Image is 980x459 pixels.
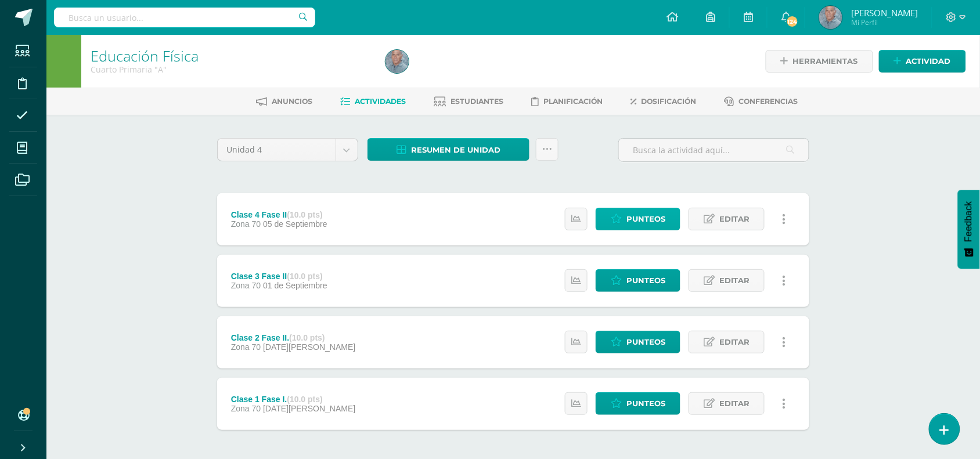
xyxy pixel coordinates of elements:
[257,92,313,111] a: Anuncios
[719,331,750,353] span: Editar
[263,281,327,290] span: 01 de Septiembre
[289,333,325,342] strong: (10.0 pts)
[218,139,358,161] a: Unidad 4
[231,333,355,342] div: Clase 2 Fase II.
[739,97,798,106] span: Conferencias
[626,270,665,291] span: Punteos
[263,342,355,352] span: [DATE][PERSON_NAME]
[231,342,261,352] span: Zona 70
[906,50,951,72] span: Actividad
[231,395,355,404] div: Clase 1 Fase I.
[766,50,873,73] a: Herramientas
[851,7,918,19] span: [PERSON_NAME]
[287,395,322,404] strong: (10.0 pts)
[91,64,372,75] div: Cuarto Primaria 'A'
[596,269,680,292] a: Punteos
[263,404,355,413] span: [DATE][PERSON_NAME]
[719,208,750,230] span: Editar
[91,46,199,66] a: Educación Física
[231,272,327,281] div: Clase 3 Fase II
[544,97,603,106] span: Planificación
[958,190,980,269] button: Feedback - Mostrar encuesta
[596,208,680,230] a: Punteos
[719,393,750,414] span: Editar
[819,6,842,29] img: a6ce8af29634765990d80362e84911a9.png
[411,139,500,161] span: Resumen de unidad
[355,97,406,106] span: Actividades
[719,270,750,291] span: Editar
[231,404,261,413] span: Zona 70
[385,50,409,73] img: a6ce8af29634765990d80362e84911a9.png
[642,97,697,106] span: Dosificación
[631,92,697,111] a: Dosificación
[596,331,680,353] a: Punteos
[879,50,966,73] a: Actividad
[451,97,504,106] span: Estudiantes
[231,281,261,290] span: Zona 70
[725,92,798,111] a: Conferencias
[341,92,406,111] a: Actividades
[54,8,315,27] input: Busca un usuario...
[91,48,372,64] h1: Educación Física
[263,219,327,229] span: 05 de Septiembre
[287,272,322,281] strong: (10.0 pts)
[287,210,322,219] strong: (10.0 pts)
[596,392,680,415] a: Punteos
[272,97,313,106] span: Anuncios
[231,219,261,229] span: Zona 70
[786,15,799,28] span: 124
[619,139,809,161] input: Busca la actividad aquí...
[793,50,858,72] span: Herramientas
[851,17,918,27] span: Mi Perfil
[231,210,327,219] div: Clase 4 Fase II
[626,393,665,414] span: Punteos
[226,139,327,161] span: Unidad 4
[532,92,603,111] a: Planificación
[626,208,665,230] span: Punteos
[964,201,974,242] span: Feedback
[434,92,504,111] a: Estudiantes
[626,331,665,353] span: Punteos
[368,138,529,161] a: Resumen de unidad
